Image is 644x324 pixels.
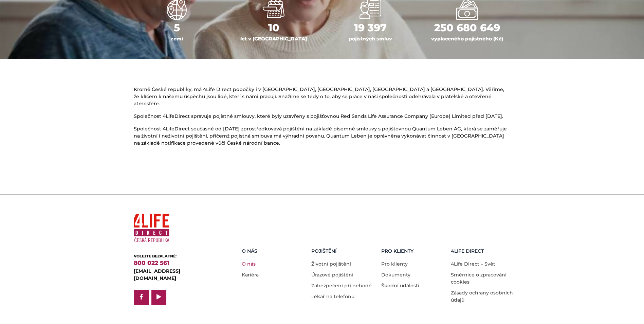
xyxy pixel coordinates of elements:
[311,248,376,254] h5: Pojištění
[381,261,408,267] a: Pro klienty
[134,35,220,42] div: zemí
[424,20,511,35] div: 250 680 649
[134,268,180,281] a: [EMAIL_ADDRESS][DOMAIN_NAME]
[134,86,511,107] p: Kromě České republiky, má 4Life Direct pobočky i v [GEOGRAPHIC_DATA], [GEOGRAPHIC_DATA], [GEOGRAP...
[242,261,256,267] a: O nás
[451,272,507,285] a: Směrnice o zpracování cookies
[381,272,410,278] a: Dokumenty
[242,272,259,278] a: Kariéra
[327,35,414,42] div: pojistných smluv
[327,20,414,35] div: 19 397
[231,20,317,35] div: 10
[134,20,220,35] div: 5
[451,261,495,267] a: 4Life Direct – Svět
[134,211,169,245] img: 4Life Direct Česká republika logo
[231,35,317,42] div: let v [GEOGRAPHIC_DATA]
[451,290,513,303] a: Zásady ochrany osobních údajů
[134,253,220,259] div: VOLEJTE BEZPLATNĚ:
[381,248,446,254] h5: Pro Klienty
[134,113,511,120] p: Společnost 4LifeDirect spravuje pojistné smlouvy, které byly uzavřeny s pojišťovnou Red Sands Lif...
[134,125,511,147] p: Společnost 4LifeDirect současně od [DATE] zprostředkovává pojištění na základě písemné smlouvy s ...
[451,248,516,254] h5: 4LIFE DIRECT
[311,293,354,300] a: Lékař na telefonu
[424,35,511,42] div: vyplaceného pojistného (Kč)
[381,283,419,289] a: Škodní události
[311,261,351,267] a: Životní pojištění
[311,272,353,278] a: Úrazové pojištění
[134,259,169,266] a: 800 022 561
[242,248,307,254] h5: O nás
[311,283,372,289] a: Zabezpečení při nehodě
